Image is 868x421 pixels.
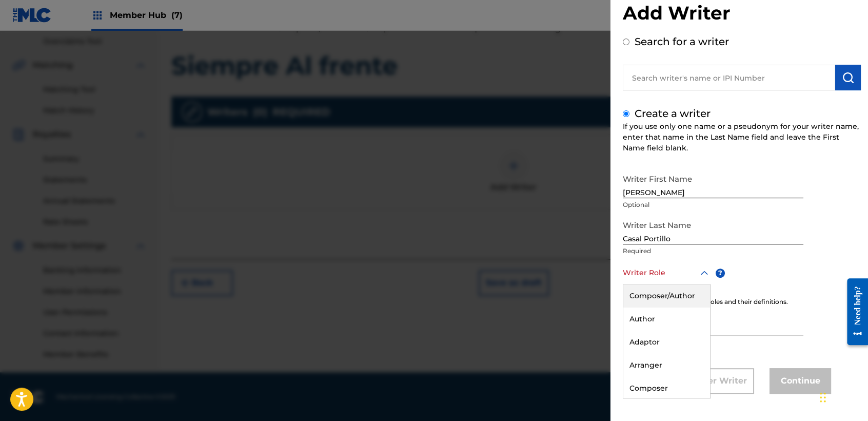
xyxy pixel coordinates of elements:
img: Top Rightsholders [91,9,104,22]
div: Widget de chat [817,372,868,421]
span: Member Hub [110,9,183,21]
div: If you use only one name or a pseudonym for your writer name, enter that name in the Last Name fi... [623,121,861,154]
label: Create a writer [635,107,711,120]
input: Search writer's name or IPI Number [623,65,835,90]
span: ? [716,269,725,278]
img: Search Works [842,71,854,84]
img: MLC Logo [12,8,52,23]
p: Optional [623,338,803,347]
iframe: Chat Widget [817,372,868,421]
p: Required [623,246,803,256]
div: Arrastrar [820,382,826,413]
div: Composer [623,377,710,400]
div: Composer/Author [623,284,710,308]
div: Arranger [623,354,710,377]
label: Search for a writer [635,35,729,48]
iframe: Resource Center [839,271,868,353]
div: Adaptor [623,331,710,354]
span: (7) [171,10,183,20]
div: Click for a list of writer roles and their definitions. [623,297,861,307]
p: Optional [623,200,803,209]
div: Author [623,308,710,331]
